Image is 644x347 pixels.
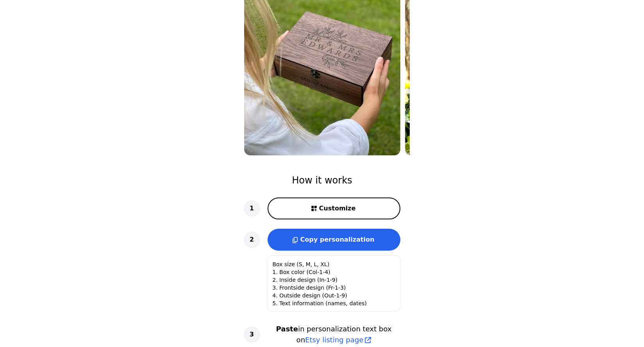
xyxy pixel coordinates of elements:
[244,174,400,187] h2: How it works
[250,330,254,339] span: 3
[319,204,356,213] span: Customize
[305,335,363,345] span: Etsy listing page
[268,229,400,251] button: Copy personalization
[300,236,375,243] span: Copy personalization
[268,324,400,345] h3: in personalization text box on
[250,204,254,213] span: 1
[268,198,400,219] button: Customize
[250,235,254,244] span: 2
[276,325,298,333] b: Paste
